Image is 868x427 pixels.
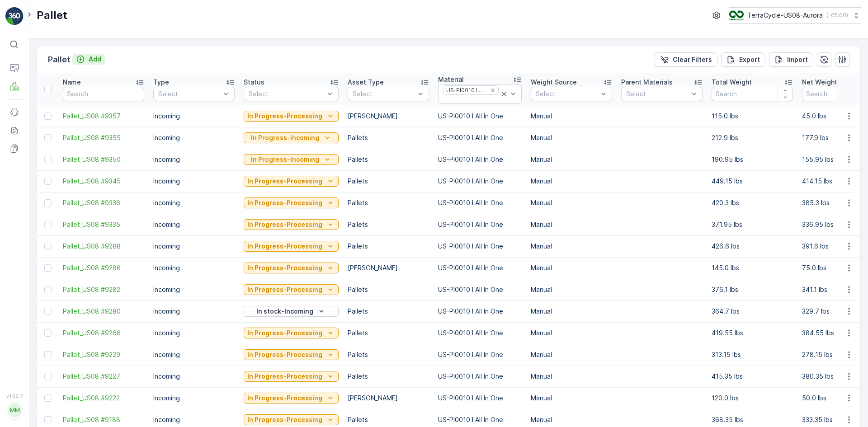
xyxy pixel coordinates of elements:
[438,394,522,403] p: US-PI0010 I All In One
[712,328,793,338] p: 419.55 lbs
[44,308,52,315] div: Toggle Row Selected
[44,243,52,250] div: Toggle Row Selected
[63,415,144,424] a: Pallet_US08 #9188
[8,403,22,418] div: MM
[63,394,144,403] span: Pallet_US08 #9222
[48,53,71,66] p: Pallet
[63,177,144,186] a: Pallet_US08 #9345
[712,263,793,272] p: 145.0 lbs
[153,415,235,424] p: Incoming
[531,112,612,121] p: Manual
[153,112,235,121] p: Incoming
[443,86,487,94] div: US-PI0010 I All In One
[247,415,322,424] p: In Progress-Processing
[531,198,612,207] p: Manual
[244,241,339,252] button: In Progress-Processing
[63,372,144,381] a: Pallet_US08 #9227
[531,285,612,294] p: Manual
[348,155,429,164] p: Pallets
[626,89,689,99] p: Select
[802,78,837,87] p: Net Weight
[739,55,760,64] p: Export
[8,394,30,401] span: Name :
[244,393,339,404] button: In Progress-Processing
[244,306,339,317] button: In stock-Incoming
[531,220,612,229] p: Manual
[63,263,144,272] a: Pallet_US08 #9286
[247,394,322,403] p: In Progress-Processing
[153,78,169,87] p: Type
[247,242,322,251] p: In Progress-Processing
[769,52,813,67] button: Import
[63,198,144,207] span: Pallet_US08 #9336
[63,350,144,359] a: Pallet_US08 #9229
[53,163,65,171] span: 485
[712,87,793,101] input: Search
[8,408,53,416] span: Total Weight :
[72,54,105,65] button: Add
[531,394,612,403] p: Manual
[712,177,793,186] p: 449.15 lbs
[153,220,235,229] p: Incoming
[63,285,144,294] span: Pallet_US08 #9282
[247,198,322,207] p: In Progress-Processing
[247,263,322,272] p: In Progress-Processing
[256,307,313,316] p: In stock-Incoming
[44,264,52,272] div: Toggle Row Selected
[63,87,144,101] input: Search
[251,133,319,142] p: In Progress-Incoming
[438,372,522,381] p: US-PI0010 I All In One
[63,242,144,251] span: Pallet_US08 #9288
[44,199,52,206] div: Toggle Row Selected
[153,307,235,316] p: Incoming
[531,263,612,272] p: Manual
[438,198,522,207] p: US-PI0010 I All In One
[438,285,522,294] p: US-PI0010 I All In One
[348,328,429,338] p: Pallets
[244,414,339,425] button: In Progress-Processing
[244,176,339,187] button: In Progress-Processing
[244,219,339,230] button: In Progress-Processing
[247,220,322,229] p: In Progress-Processing
[63,78,81,87] p: Name
[251,155,319,164] p: In Progress-Incoming
[531,155,612,164] p: Manual
[44,329,52,337] div: Toggle Row Selected
[153,133,235,142] p: Incoming
[391,8,475,19] p: FD, SC8064, [DATE], #1
[63,307,144,316] span: Pallet_US08 #9280
[712,394,793,403] p: 120.0 lbs
[63,220,144,229] span: Pallet_US08 #9335
[348,415,429,424] p: Pallets
[712,220,793,229] p: 371.95 lbs
[44,156,52,163] div: Toggle Row Selected
[348,112,429,121] p: [PERSON_NAME]
[44,134,52,141] div: Toggle Row Selected
[655,52,717,67] button: Clear Filters
[787,55,808,64] p: Import
[247,372,322,381] p: In Progress-Processing
[8,193,51,201] span: Tare Weight :
[44,394,52,402] div: Toggle Row Selected
[712,372,793,381] p: 415.35 lbs
[244,328,339,338] button: In Progress-Processing
[826,12,848,19] p: ( -05:00 )
[63,155,144,164] a: Pallet_US08 #9350
[438,112,522,121] p: US-PI0010 I All In One
[153,372,235,381] p: Incoming
[247,177,322,186] p: In Progress-Processing
[438,328,522,338] p: US-PI0010 I All In One
[531,328,612,338] p: Manual
[348,198,429,207] p: Pallets
[531,78,577,87] p: Weight Source
[153,198,235,207] p: Incoming
[153,155,235,164] p: Incoming
[348,394,429,403] p: [PERSON_NAME]
[30,394,103,401] span: FD, SC8064, [DATE], #2
[44,286,52,293] div: Toggle Row Selected
[44,351,52,358] div: Toggle Row Selected
[348,242,429,251] p: Pallets
[37,8,67,23] p: Pallet
[153,177,235,186] p: Incoming
[729,7,861,23] button: TerraCycle-US08-Aurora(-05:00)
